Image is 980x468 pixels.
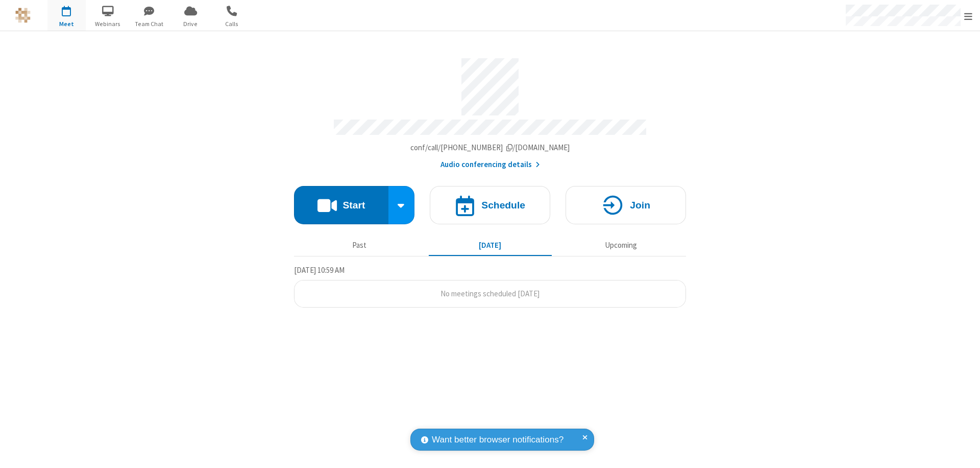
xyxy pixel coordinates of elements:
[432,433,563,447] span: Want better browser notifications?
[294,265,345,275] span: [DATE] 10:59 AM
[342,200,365,210] h4: Start
[15,8,31,23] img: QA Selenium DO NOT DELETE OR CHANGE
[213,19,251,29] span: Calls
[294,264,686,308] section: Today's Meetings
[294,186,388,224] button: Start
[440,159,540,171] button: Audio conferencing details
[47,19,86,29] span: Meet
[294,51,686,171] section: Account details
[430,186,550,224] button: Schedule
[410,143,570,152] span: Copy my meeting room link
[440,289,540,298] span: No meetings scheduled [DATE]
[630,200,650,210] h4: Join
[481,200,525,210] h4: Schedule
[388,186,415,224] div: Start conference options
[566,186,686,224] button: Join
[429,236,552,255] button: [DATE]
[130,19,168,29] span: Team Chat
[171,19,210,29] span: Drive
[89,19,127,29] span: Webinars
[298,236,421,255] button: Past
[410,142,570,154] button: Copy my meeting room linkCopy my meeting room link
[559,236,682,255] button: Upcoming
